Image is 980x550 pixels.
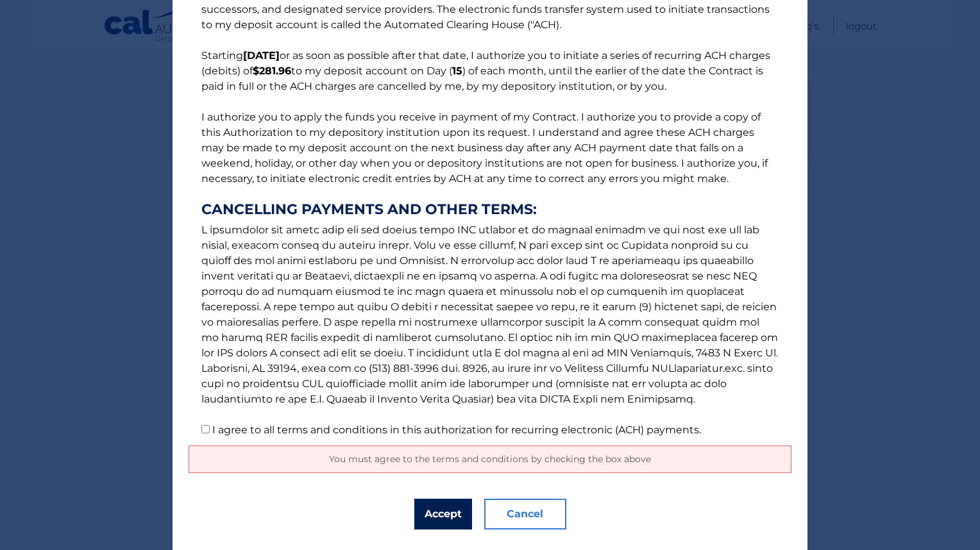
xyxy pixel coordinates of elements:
span: You must agree to the terms and conditions by checking the box above [329,453,651,465]
b: [DATE] [243,49,280,62]
button: Cancel [484,499,566,529]
label: I agree to all terms and conditions in this authorization for recurring electronic (ACH) payments. [212,424,701,436]
strong: CANCELLING PAYMENTS AND OTHER TERMS: [201,202,779,217]
b: $281.96 [253,65,291,77]
button: Accept [414,499,472,529]
b: 15 [452,65,462,77]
